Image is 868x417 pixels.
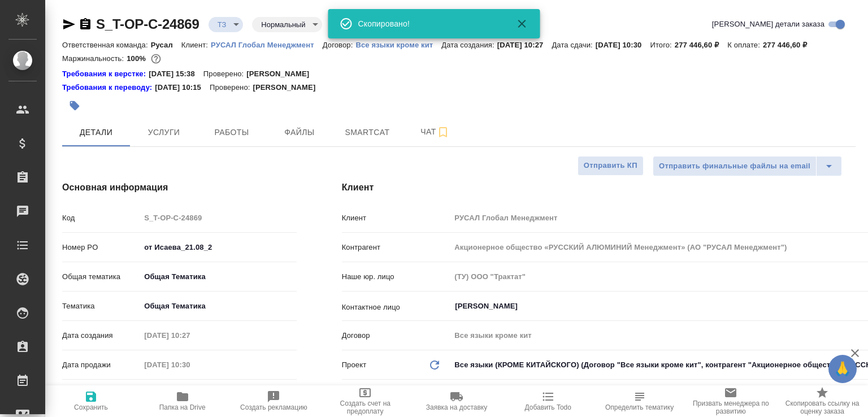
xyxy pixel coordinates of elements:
span: Услуги [137,125,191,140]
p: Проект [342,359,367,371]
p: [DATE] 10:30 [596,41,650,49]
button: Заявка на доставку [411,385,502,417]
p: Дата продажи [62,359,140,371]
p: Ответственная команда: [62,41,151,49]
span: Детали [69,125,123,140]
p: Договор [342,330,451,341]
p: Дата создания [62,330,140,341]
span: 🙏 [833,357,852,381]
span: Файлы [272,125,327,140]
span: Отправить КП [584,159,637,172]
p: Наше юр. лицо [342,271,451,283]
button: Скопировать ссылку [79,18,92,31]
p: [DATE] 10:27 [497,41,552,49]
p: [DATE] 10:15 [155,82,210,93]
span: Чат [408,125,462,139]
button: ТЗ [214,20,230,29]
input: Пустое поле [140,210,296,226]
p: [PERSON_NAME] [246,68,318,80]
p: Контактное лицо [342,302,451,313]
span: Создать счет на предоплату [326,399,404,415]
a: РУСАЛ Глобал Менеджмент [211,40,323,49]
button: 0.00 RUB; [149,51,163,66]
p: Итого: [650,41,674,49]
p: Проверено: [203,68,247,80]
a: Требования к верстке: [62,68,149,80]
p: Маржинальность: [62,54,127,63]
button: 🙏 [828,355,857,383]
button: Отправить финальные файлы на email [653,156,817,176]
p: 277 446,60 ₽ [763,41,815,49]
button: Призвать менеджера по развитию [685,385,776,417]
span: Сохранить [74,403,108,411]
span: [PERSON_NAME] детали заказа [712,19,824,30]
button: Нормальный [258,20,309,29]
button: Создать рекламацию [228,385,320,417]
h4: Клиент [342,181,856,194]
p: Все языки кроме кит [355,41,441,49]
p: 277 446,60 ₽ [675,41,727,49]
p: Дата создания: [441,41,497,49]
h4: Основная информация [62,181,297,194]
span: Работы [205,125,259,140]
p: Код [62,212,140,224]
button: Определить тематику [594,385,685,417]
p: [PERSON_NAME] [253,82,324,93]
p: Русал [151,41,181,49]
div: Общая Тематика [140,267,296,286]
p: РУСАЛ Глобал Менеджмент [211,41,323,49]
svg: Подписаться [436,125,450,139]
a: S_T-OP-C-24869 [96,16,199,32]
button: Отправить КП [578,156,644,176]
button: Добавить Todo [502,385,594,417]
button: Скопировать ссылку для ЯМессенджера [62,18,76,31]
div: Общая Тематика [140,297,296,316]
p: Проверено: [210,82,253,93]
span: Определить тематику [605,403,674,411]
p: Клиент [342,212,451,224]
a: Все языки кроме кит [355,40,441,49]
p: Общая тематика [62,271,140,283]
div: ТЗ [209,17,244,32]
div: Нажми, чтобы открыть папку с инструкцией [62,68,149,80]
div: split button [653,156,842,176]
span: Создать рекламацию [240,403,307,411]
span: Отправить финальные файлы на email [659,160,810,173]
p: Тематика [62,301,140,312]
span: Заявка на доставку [426,403,487,411]
button: Скопировать ссылку на оценку заказа [776,385,868,417]
span: Призвать менеджера по развитию [692,399,770,415]
span: Скопировать ссылку на оценку заказа [783,399,861,415]
p: Номер PO [62,242,140,253]
div: ТЗ [252,17,322,32]
button: Создать счет на предоплату [319,385,411,417]
button: Сохранить [45,385,137,417]
p: [DATE] 15:38 [149,68,203,80]
a: Требования к переводу: [62,82,155,93]
span: Добавить Todo [525,403,571,411]
div: Скопировано! [358,18,500,29]
input: Пустое поле [140,327,239,344]
p: Договор: [323,41,356,49]
p: 100% [127,54,149,63]
button: Закрыть [509,17,536,31]
p: Клиент: [181,41,211,49]
button: Добавить тэг [62,93,87,118]
p: Дата сдачи: [552,41,595,49]
span: Smartcat [340,125,394,140]
input: ✎ Введи что-нибудь [140,239,296,255]
p: Контрагент [342,242,451,253]
input: Пустое поле [140,357,239,373]
span: Папка на Drive [159,403,206,411]
p: К оплате: [727,41,763,49]
div: Нажми, чтобы открыть папку с инструкцией [62,82,155,93]
button: Папка на Drive [137,385,228,417]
